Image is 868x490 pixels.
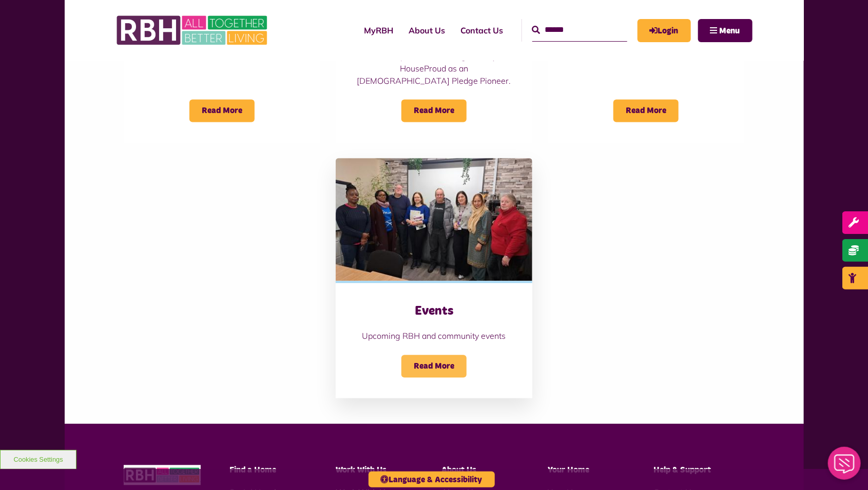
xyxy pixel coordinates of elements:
span: Help & Support [654,466,711,475]
span: Read More [613,100,679,122]
a: Events Upcoming RBH and community events Read More [336,158,532,399]
img: RBH [116,10,270,50]
p: Upcoming RBH and community events [356,330,512,342]
iframe: Netcall Web Assistant for live chat [822,444,868,490]
span: Your Home [548,466,589,475]
span: Read More [401,100,467,122]
span: Read More [401,355,467,378]
img: Group photo of customers and colleagues at Spotland Community Centre [336,158,532,282]
span: Menu [720,27,740,35]
a: About Us [401,16,453,44]
input: Search [532,19,627,41]
span: Read More [189,100,255,122]
img: RBH [124,465,201,485]
a: Contact Us [453,16,511,44]
button: Language & Accessibility [369,471,495,487]
a: MyRBH [357,16,401,44]
span: About Us [441,466,476,475]
button: Navigation [698,19,753,42]
span: Work With Us [336,466,387,475]
h3: Events [356,304,512,320]
span: Find a Home [229,466,276,475]
p: We are proud to be recognised by HouseProud as an [DEMOGRAPHIC_DATA] Pledge Pioneer. [356,50,512,87]
a: MyRBH [638,19,691,42]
